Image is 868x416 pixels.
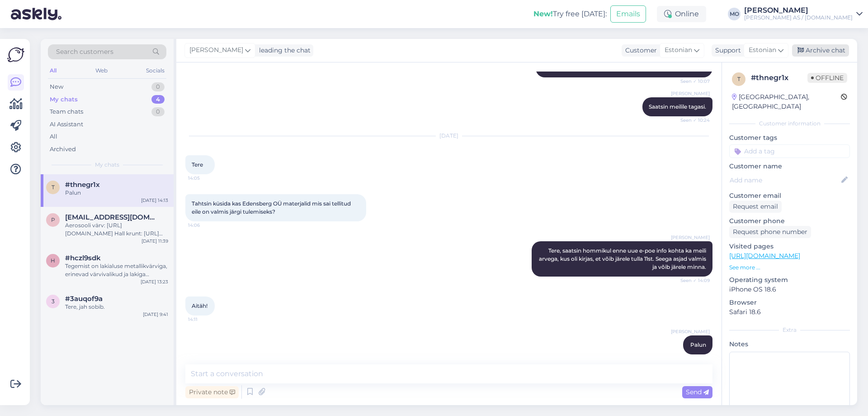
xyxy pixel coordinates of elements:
div: Tegemist on lakialuse metallikvärviga, erinevad värvivalikud ja lakiga komplektid on saadaval mei... [65,262,168,278]
span: Aitäh! [192,302,208,309]
span: pasituominen63@gmail.com [65,213,159,221]
span: [PERSON_NAME] [671,90,710,97]
span: My chats [95,161,119,169]
span: Seen ✓ 10:24 [676,117,710,124]
div: All [50,132,57,141]
span: t [737,76,741,82]
span: 3 [52,298,55,305]
p: See more ... [729,263,850,272]
div: # thnegr1x [751,72,807,83]
div: Archive chat [792,44,849,57]
img: Askly Logo [7,46,24,63]
div: leading the chat [255,46,311,55]
div: Online [657,6,706,22]
span: [PERSON_NAME] [671,234,710,241]
div: 0 [151,82,165,91]
span: [PERSON_NAME] [189,45,243,55]
span: Offline [807,73,847,83]
div: Request email [729,201,782,213]
span: 14:11 [188,316,222,323]
span: Seen ✓ 14:09 [676,277,710,284]
input: Add a tag [729,144,850,158]
div: [DATE] 14:13 [141,197,168,204]
div: [DATE] 13:23 [141,278,168,285]
span: 14:06 [188,222,222,229]
div: Customer information [729,120,850,128]
div: My chats [50,95,78,104]
p: Customer tags [729,133,850,143]
p: Customer name [729,162,850,171]
span: Search customers [56,47,113,57]
span: Palun [690,341,706,348]
span: Estonian [665,45,692,55]
div: New [50,82,63,91]
div: Palun [65,189,168,197]
div: Extra [729,326,850,334]
span: Send [686,388,709,396]
p: Safari 18.6 [729,307,850,317]
div: Web [94,65,109,77]
span: Saatsin meilile tagasi. [649,103,706,110]
input: Add name [730,175,840,185]
span: p [51,216,55,223]
div: [GEOGRAPHIC_DATA], [GEOGRAPHIC_DATA] [732,92,841,111]
div: [PERSON_NAME] [744,7,853,14]
div: 4 [151,95,165,104]
b: New! [533,10,553,18]
div: Team chats [50,107,83,116]
p: Customer phone [729,216,850,226]
div: [DATE] 11:39 [142,238,168,244]
div: [DATE] [185,132,712,140]
p: Customer email [729,191,850,201]
span: Estonian [749,45,776,55]
div: AI Assistant [50,120,83,129]
span: #hczl9sdk [65,254,101,262]
div: [PERSON_NAME] AS / [DOMAIN_NAME] [744,14,853,21]
div: Private note [185,386,239,398]
div: Archived [50,145,76,154]
div: MO [728,8,741,20]
span: Seen ✓ 10:07 [676,78,710,85]
div: Socials [144,65,166,77]
span: #3auqof9a [65,295,103,303]
span: 14:13 [676,355,710,362]
p: Operating system [729,275,850,285]
div: Request phone number [729,226,811,238]
a: [PERSON_NAME][PERSON_NAME] AS / [DOMAIN_NAME] [744,7,863,21]
p: Visited pages [729,242,850,251]
div: [DATE] 9:41 [143,311,168,318]
div: All [48,65,58,77]
div: Tere, jah sobib. [65,303,168,311]
div: Customer [622,46,657,55]
div: Try free [DATE]: [533,9,607,19]
span: Tahtsin küsida kas Edensberg OÜ materjalid mis sai tellitud eile on valmis järgi tulemiseks? [192,200,352,215]
span: Tere, saatsin hommikul enne uue e-poe info kohta ka meili arvega, kus oli kirjas, et võib järele ... [539,247,708,270]
a: [URL][DOMAIN_NAME] [729,252,800,260]
span: [PERSON_NAME] [671,328,710,335]
div: Aerosooli värv: [URL][DOMAIN_NAME] Hall krunt: [URL][DOMAIN_NAME] Antud värv vajab ka lakki [PERS... [65,221,168,238]
div: 0 [151,107,165,116]
div: Support [712,46,741,55]
span: h [51,257,55,264]
span: 14:05 [188,175,222,182]
p: Notes [729,339,850,349]
span: #thnegr1x [65,181,100,189]
p: Browser [729,298,850,307]
p: iPhone OS 18.6 [729,285,850,294]
span: t [52,184,55,191]
span: Tere [192,161,203,168]
button: Emails [610,5,646,23]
